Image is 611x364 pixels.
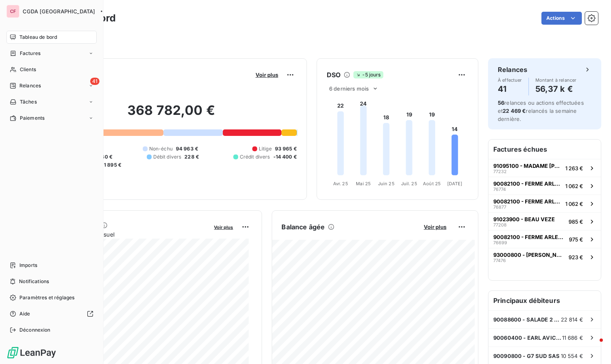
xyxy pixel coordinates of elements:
span: 22 814 € [561,316,583,323]
span: 41 [90,78,99,85]
span: 91095100 - MADAME [PERSON_NAME] [493,163,562,169]
span: 90060400 - EARL AVICOLE DES COSTIERES [493,334,562,341]
h2: 368 782,00 € [46,102,297,127]
tspan: Avr. 25 [333,181,348,186]
span: Déconnexion [19,326,51,334]
button: 91095100 - MADAME [PERSON_NAME]772321 263 € [488,159,601,177]
button: Voir plus [253,71,281,78]
span: Voir plus [256,72,278,78]
span: 923 € [569,254,583,260]
span: 93000800 - [PERSON_NAME] / [PERSON_NAME] [493,252,565,258]
h6: Balance âgée [282,222,325,232]
span: 90088600 - SALADE 2 FRUITS [493,316,561,323]
span: 90082100 - FERME ARLESIENNE GRAMMAGLIA [493,198,562,205]
span: Débit divers [153,153,182,161]
button: Actions [541,12,582,25]
span: -14 400 € [273,153,297,161]
img: Logo LeanPay [6,346,57,359]
span: 975 € [569,236,583,243]
span: Chiffre d'affaires mensuel [46,230,209,239]
span: Voir plus [214,224,233,230]
span: CGDA [GEOGRAPHIC_DATA] [23,8,95,15]
span: Crédit divers [240,153,270,161]
span: 77476 [493,258,506,263]
span: Non-échu [149,145,173,152]
h6: Factures échues [488,140,601,159]
span: À effectuer [498,78,522,83]
span: 76877 [493,205,506,210]
span: 90082100 - FERME ARLESIENNE GRAMMAGLIA [493,180,562,187]
tspan: Mai 25 [356,181,371,186]
span: 56 [498,99,504,106]
span: 90090800 - G7 SUD SAS [493,353,560,359]
button: 91023900 - BEAU VEZE77208985 € [488,212,601,230]
tspan: [DATE] [447,181,463,186]
span: 76699 [493,240,507,245]
iframe: Intercom live chat [584,336,603,356]
button: 90082100 - FERME ARLESIENNE GRAMMAGLIA76699975 € [488,230,601,248]
button: 93000800 - [PERSON_NAME] / [PERSON_NAME]77476923 € [488,248,601,266]
span: 1 062 € [565,183,583,189]
span: 22 469 € [503,108,526,114]
span: Voir plus [424,224,446,230]
span: Tableau de bord [19,34,57,41]
span: 6 derniers mois [329,85,369,92]
span: Paiements [20,114,44,122]
span: Montant à relancer [535,78,577,83]
h4: 41 [498,83,522,95]
span: 91023900 - BEAU VEZE [493,216,555,222]
tspan: Juil. 25 [401,181,417,186]
span: -5 jours [353,71,383,78]
span: Relances [19,82,41,89]
span: 77232 [493,169,507,174]
span: Notifications [19,278,49,285]
span: Factures [20,50,40,57]
span: 76774 [493,187,506,192]
span: Tâches [20,98,37,106]
button: Voir plus [421,223,449,231]
button: 90082100 - FERME ARLESIENNE GRAMMAGLIA767741 062 € [488,177,601,195]
span: Aide [19,310,30,317]
div: CF [6,5,19,18]
h4: 56,37 k € [535,83,577,95]
tspan: Août 25 [423,181,441,186]
span: 93 965 € [275,145,297,152]
span: 94 963 € [176,145,198,152]
span: 11 686 € [562,334,583,341]
span: 228 € [184,153,199,161]
span: relances ou actions effectuées et relancés la semaine dernière. [498,99,584,122]
h6: Principaux débiteurs [488,291,601,310]
span: Imports [19,262,37,269]
span: Litige [259,145,272,152]
span: Clients [20,66,36,73]
h6: Relances [498,65,527,74]
span: 10 554 € [561,353,583,359]
span: -1 895 € [101,161,121,169]
span: 90082100 - FERME ARLESIENNE GRAMMAGLIA [493,234,566,240]
tspan: Juin 25 [378,181,395,186]
span: 985 € [569,218,583,225]
span: 1 263 € [565,165,583,171]
h6: DSO [327,70,340,80]
button: 90082100 - FERME ARLESIENNE GRAMMAGLIA768771 062 € [488,195,601,212]
span: Paramètres et réglages [19,294,74,301]
span: 1 062 € [565,201,583,207]
a: Aide [6,307,97,320]
button: Voir plus [212,223,236,231]
span: 77208 [493,222,507,227]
